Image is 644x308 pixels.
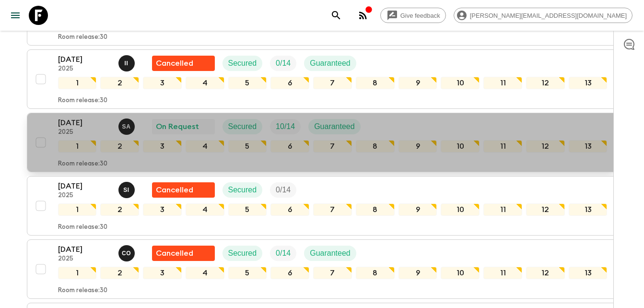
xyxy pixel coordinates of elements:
[270,140,309,153] div: 6
[118,248,137,256] span: Chama Ouammi
[222,119,263,134] div: Secured
[27,49,618,109] button: [DATE]2025Ismail IngriouiFlash Pack cancellationSecuredTrip FillGuaranteed12345678910111213Room r...
[58,160,107,168] p: Room release: 30
[152,56,215,71] div: Flash Pack cancellation
[222,182,263,198] div: Secured
[270,246,296,261] div: Trip Fill
[156,184,193,196] p: Cancelled
[569,267,608,279] div: 13
[356,203,395,216] div: 8
[100,203,139,216] div: 2
[143,77,182,89] div: 3
[122,123,131,130] p: S A
[156,121,199,132] p: On Request
[58,287,107,295] p: Room release: 30
[58,244,111,255] p: [DATE]
[58,203,97,216] div: 1
[100,77,139,89] div: 2
[483,77,522,89] div: 11
[483,267,522,279] div: 11
[228,121,257,132] p: Secured
[143,203,182,216] div: 3
[118,58,137,66] span: Ismail Ingrioui
[270,203,309,216] div: 6
[186,77,224,89] div: 4
[100,140,139,153] div: 2
[228,58,257,69] p: Secured
[313,203,352,216] div: 7
[569,140,608,153] div: 13
[465,12,632,19] span: [PERSON_NAME][EMAIL_ADDRESS][DOMAIN_NAME]
[310,58,351,69] p: Guaranteed
[58,97,107,105] p: Room release: 30
[152,246,215,261] div: Flash Pack cancellation
[276,184,291,196] p: 0 / 14
[569,77,608,89] div: 13
[441,203,480,216] div: 10
[58,129,111,136] p: 2025
[228,248,257,259] p: Secured
[58,77,97,89] div: 1
[356,77,395,89] div: 8
[270,56,296,71] div: Trip Fill
[398,77,437,89] div: 9
[228,267,267,279] div: 5
[270,267,309,279] div: 6
[454,8,632,23] div: [PERSON_NAME][EMAIL_ADDRESS][DOMAIN_NAME]
[58,255,111,263] p: 2025
[152,182,215,198] div: Flash Pack cancellation
[228,140,267,153] div: 5
[58,34,107,41] p: Room release: 30
[118,121,137,129] span: Samir Achahri
[186,203,224,216] div: 4
[441,140,480,153] div: 10
[118,182,137,198] button: SI
[27,113,618,172] button: [DATE]2025Samir AchahriOn RequestSecuredTrip FillGuaranteed12345678910111213Room release:30
[398,140,437,153] div: 9
[123,186,129,194] p: S I
[58,267,97,279] div: 1
[58,54,111,65] p: [DATE]
[276,58,291,69] p: 0 / 14
[186,140,224,153] div: 4
[327,6,346,25] button: search adventures
[356,267,395,279] div: 8
[313,140,352,153] div: 7
[270,77,309,89] div: 6
[156,58,193,69] p: Cancelled
[441,77,480,89] div: 10
[276,248,291,259] p: 0 / 14
[483,203,522,216] div: 11
[270,182,296,198] div: Trip Fill
[398,267,437,279] div: 9
[526,203,565,216] div: 12
[58,117,111,129] p: [DATE]
[313,77,352,89] div: 7
[222,56,263,71] div: Secured
[228,77,267,89] div: 5
[398,203,437,216] div: 9
[526,140,565,153] div: 12
[58,192,111,200] p: 2025
[143,267,182,279] div: 3
[143,140,182,153] div: 3
[569,203,608,216] div: 13
[395,12,445,19] span: Give feedback
[58,180,111,192] p: [DATE]
[58,65,111,73] p: 2025
[58,224,107,231] p: Room release: 30
[100,267,139,279] div: 2
[125,59,129,67] p: I I
[526,77,565,89] div: 12
[228,184,257,196] p: Secured
[270,119,301,134] div: Trip Fill
[122,249,131,257] p: C O
[356,140,395,153] div: 8
[222,246,263,261] div: Secured
[6,6,25,25] button: menu
[27,239,618,299] button: [DATE]2025Chama OuammiFlash Pack cancellationSecuredTrip FillGuaranteed12345678910111213Room rele...
[526,267,565,279] div: 12
[58,140,97,153] div: 1
[313,267,352,279] div: 7
[118,55,137,71] button: II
